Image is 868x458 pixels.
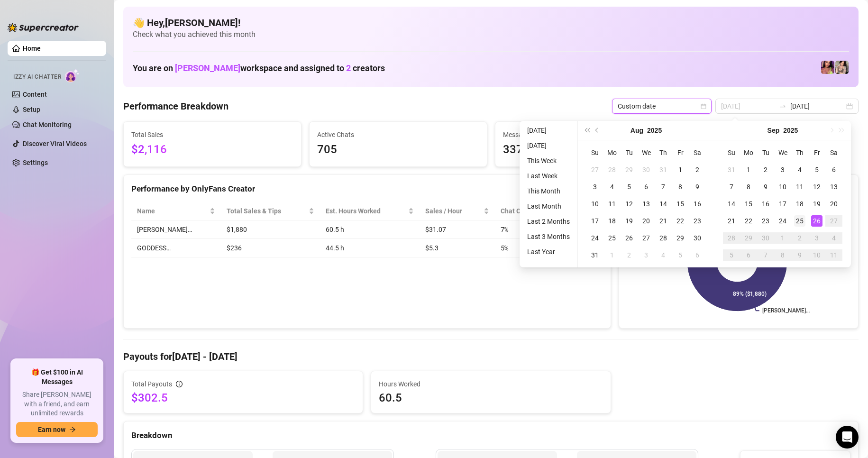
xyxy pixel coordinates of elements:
[606,249,618,261] div: 1
[675,181,686,192] div: 8
[655,195,672,212] td: 2025-08-14
[621,144,638,161] th: Tu
[692,215,703,227] div: 23
[586,212,603,229] td: 2025-08-17
[791,144,808,161] th: Th
[672,195,689,212] td: 2025-08-15
[586,161,603,178] td: 2025-07-27
[123,350,859,363] h4: Payouts for [DATE] - [DATE]
[658,181,669,192] div: 7
[825,212,842,229] td: 2025-09-27
[774,144,791,161] th: We
[69,426,76,433] span: arrow-right
[689,229,706,247] td: 2025-08-30
[794,232,805,244] div: 2
[757,144,774,161] th: Tu
[175,63,240,73] span: [PERSON_NAME]
[133,29,849,40] span: Check what you achieved this month
[825,195,842,212] td: 2025-09-20
[777,232,788,244] div: 1
[760,249,771,261] div: 7
[689,161,706,178] td: 2025-08-02
[16,422,98,437] button: Earn nowarrow-right
[640,232,652,244] div: 27
[726,164,737,175] div: 31
[131,141,293,159] span: $2,116
[603,247,621,264] td: 2025-09-01
[774,247,791,264] td: 2025-10-08
[221,220,320,239] td: $1,880
[23,121,72,128] a: Chat Monitoring
[794,164,805,175] div: 4
[672,247,689,264] td: 2025-09-05
[586,247,603,264] td: 2025-08-31
[137,206,208,216] span: Name
[606,215,618,227] div: 18
[320,220,420,239] td: 60.5 h
[811,249,822,261] div: 10
[640,249,652,261] div: 3
[638,161,655,178] td: 2025-07-30
[638,195,655,212] td: 2025-08-13
[131,429,850,442] div: Breakdown
[495,202,603,220] th: Chat Conversion
[774,229,791,247] td: 2025-10-01
[317,129,479,140] span: Active Chats
[726,198,737,210] div: 14
[420,220,495,239] td: $31.07
[606,181,618,192] div: 4
[523,155,574,166] li: This Week
[808,247,825,264] td: 2025-10-10
[828,215,840,227] div: 27
[655,229,672,247] td: 2025-08-28
[589,181,601,192] div: 3
[623,181,635,192] div: 5
[740,178,757,195] td: 2025-09-08
[808,212,825,229] td: 2025-09-26
[221,202,320,220] th: Total Sales & Tips
[523,231,574,242] li: Last 3 Months
[774,212,791,229] td: 2025-09-24
[774,161,791,178] td: 2025-09-03
[783,121,798,140] button: Choose a year
[689,247,706,264] td: 2025-09-06
[692,249,703,261] div: 6
[13,73,61,82] span: Izzy AI Chatter
[346,63,351,73] span: 2
[760,181,771,192] div: 9
[603,229,621,247] td: 2025-08-25
[777,215,788,227] div: 24
[176,381,183,387] span: info-circle
[740,161,757,178] td: 2025-09-01
[692,198,703,210] div: 16
[740,144,757,161] th: Mo
[794,181,805,192] div: 11
[603,144,621,161] th: Mo
[689,144,706,161] th: Sa
[523,125,574,136] li: [DATE]
[655,161,672,178] td: 2025-07-31
[791,161,808,178] td: 2025-09-04
[606,198,618,210] div: 11
[623,249,635,261] div: 2
[808,229,825,247] td: 2025-10-03
[658,232,669,244] div: 28
[326,206,406,216] div: Est. Hours Worked
[589,249,601,261] div: 31
[420,202,495,220] th: Sales / Hour
[672,229,689,247] td: 2025-08-29
[640,181,652,192] div: 6
[586,144,603,161] th: Su
[723,247,740,264] td: 2025-10-05
[227,206,307,216] span: Total Sales & Tips
[606,232,618,244] div: 25
[743,232,754,244] div: 29
[774,178,791,195] td: 2025-09-10
[721,101,775,111] input: Start date
[638,229,655,247] td: 2025-08-27
[811,164,822,175] div: 5
[828,198,840,210] div: 20
[658,198,669,210] div: 14
[589,198,601,210] div: 10
[503,129,665,140] span: Messages Sent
